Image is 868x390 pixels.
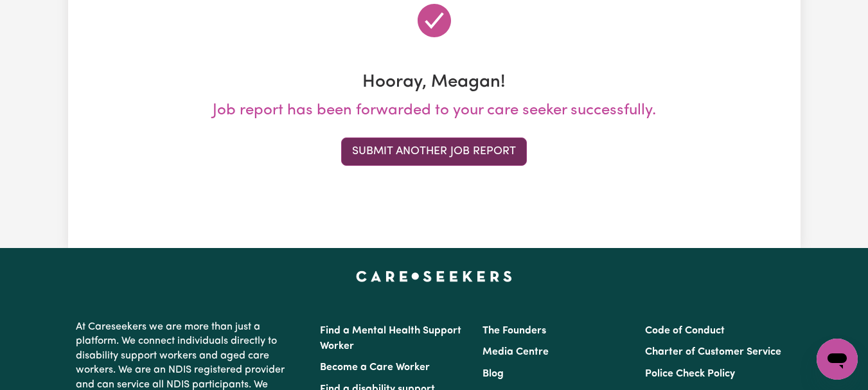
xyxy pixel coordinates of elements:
[817,339,858,380] iframe: Button to launch messaging window
[320,362,430,373] a: Become a Care Worker
[356,271,512,281] a: Careseekers home page
[483,369,504,379] a: Blog
[645,369,735,379] a: Police Check Policy
[645,326,725,336] a: Code of Conduct
[341,137,527,166] button: Submit Another Job Report
[76,72,793,94] h3: Hooray, Meagan!
[320,326,461,351] a: Find a Mental Health Support Worker
[483,326,546,336] a: The Founders
[645,347,781,357] a: Charter of Customer Service
[483,347,549,357] a: Media Centre
[76,99,793,122] p: Job report has been forwarded to your care seeker successfully.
